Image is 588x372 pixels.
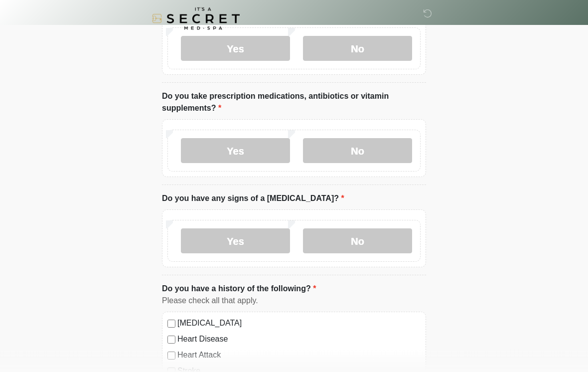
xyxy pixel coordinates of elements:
input: Heart Attack [167,352,175,360]
label: Do you have any signs of a [MEDICAL_DATA]? [162,193,344,205]
img: It's A Secret Med Spa Logo [152,7,240,30]
label: Yes [181,229,290,254]
label: Do you take prescription medications, antibiotics or vitamin supplements? [162,91,426,115]
label: Do you have a history of the following? [162,283,316,295]
label: Heart Attack [177,350,421,362]
label: No [303,139,412,164]
label: Yes [181,36,290,61]
label: [MEDICAL_DATA] [177,318,421,330]
label: Yes [181,139,290,164]
label: No [303,229,412,254]
input: Heart Disease [167,336,175,344]
div: Please check all that apply. [162,295,426,307]
label: No [303,36,412,61]
input: [MEDICAL_DATA] [167,320,175,328]
label: Heart Disease [177,334,421,346]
